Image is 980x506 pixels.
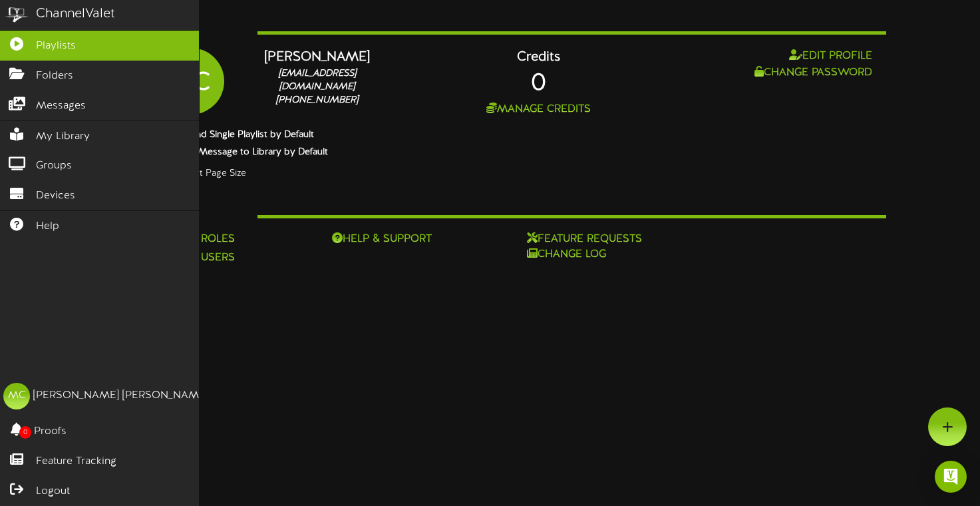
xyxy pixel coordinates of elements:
span: Help [36,219,59,234]
span: Groups [36,158,72,174]
div: Playlist Page Size [128,163,886,183]
div: [PHONE_NUMBER] [264,94,371,107]
button: Change Password [750,65,876,81]
span: Messages [36,99,86,114]
a: Help & Support [332,232,487,247]
div: [PERSON_NAME] [PERSON_NAME] [33,388,208,403]
label: Save Message to Library by Default [166,146,328,159]
div: Credits [391,48,687,67]
span: Devices [36,188,75,204]
a: Feature Requests [527,232,682,247]
div: Open Intercom Messenger [935,461,967,493]
div: MC [3,383,30,409]
span: 0 [19,426,31,439]
span: Folders [36,69,73,84]
span: Feature Tracking [36,454,116,469]
span: My Library [36,129,90,144]
label: Expand Single Playlist by Default [166,128,314,142]
button: Manage Credits [482,101,595,118]
button: Edit Profile [785,48,876,65]
a: Change Log [527,247,682,262]
span: Logout [36,484,70,499]
div: [EMAIL_ADDRESS][DOMAIN_NAME] [264,67,371,94]
div: ChannelValet [36,5,115,24]
div: [PERSON_NAME] [264,48,371,67]
span: Proofs [34,424,67,439]
div: 0 [391,67,687,101]
span: Playlists [36,39,76,54]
